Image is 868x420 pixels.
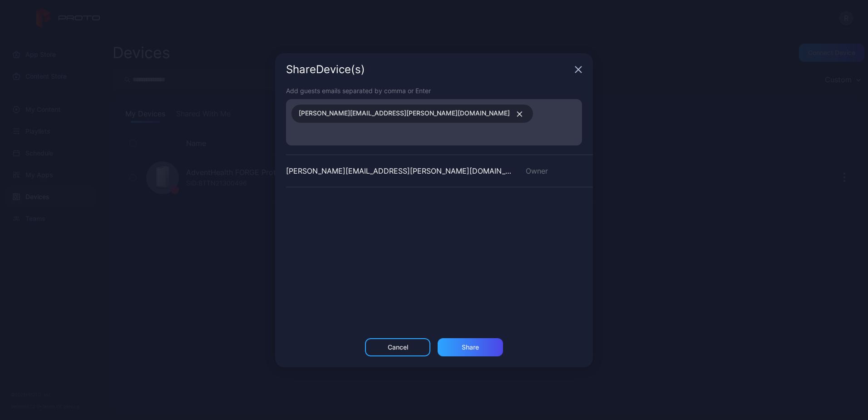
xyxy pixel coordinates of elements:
button: Cancel [365,338,430,356]
div: Share [462,344,479,351]
div: Cancel [388,344,408,351]
div: [PERSON_NAME][EMAIL_ADDRESS][PERSON_NAME][DOMAIN_NAME] [286,165,515,176]
button: Share [438,338,503,356]
div: Owner [515,165,593,176]
span: [PERSON_NAME][EMAIL_ADDRESS][PERSON_NAME][DOMAIN_NAME] [299,108,510,120]
div: Add guests emails separated by comma or Enter [286,86,582,95]
div: Share Device (s) [286,64,571,75]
